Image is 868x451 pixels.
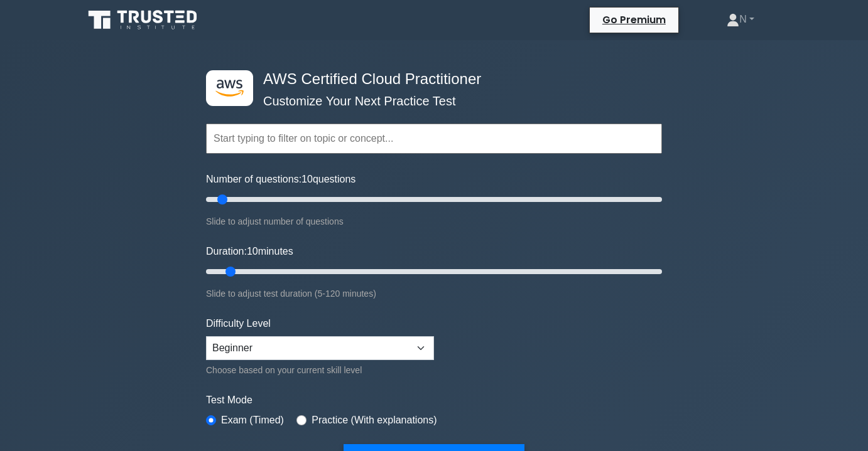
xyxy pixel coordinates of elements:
[258,70,600,88] h4: AWS Certified Cloud Practitioner
[595,10,673,29] a: Go Premium
[206,244,293,259] label: Duration: minutes
[247,246,258,257] span: 10
[206,316,271,331] label: Difficulty Level
[312,413,437,428] label: Practice (With explanations)
[221,413,284,428] label: Exam (Timed)
[206,363,434,378] div: Choose based on your current skill level
[206,286,662,301] div: Slide to adjust test duration (5-120 minutes)
[206,172,355,187] label: Number of questions: questions
[206,393,662,408] label: Test Mode
[301,174,313,184] span: 10
[206,214,662,229] div: Slide to adjust number of questions
[206,124,662,154] input: Start typing to filter on topic or concept...
[697,7,784,32] a: N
